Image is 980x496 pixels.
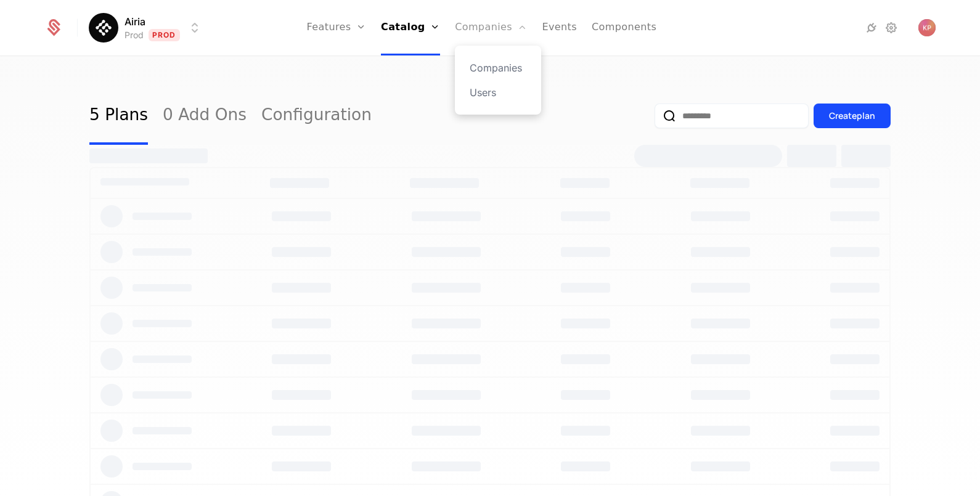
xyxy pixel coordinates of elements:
a: 5 Plans [89,87,148,145]
a: Configuration [261,87,372,145]
button: Select environment [92,14,202,41]
img: Katrina Peek [918,19,936,36]
span: Airia [125,14,145,29]
a: 0 Add Ons [163,87,247,145]
a: Companies [470,60,526,75]
a: Settings [884,20,899,35]
span: Prod [149,29,180,41]
div: Create plan [829,110,875,122]
button: Open user button [918,19,936,36]
div: Prod [125,29,144,41]
a: Users [470,85,526,100]
button: Createplan [814,104,891,128]
img: Airia [89,13,118,43]
a: Integrations [864,20,879,35]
